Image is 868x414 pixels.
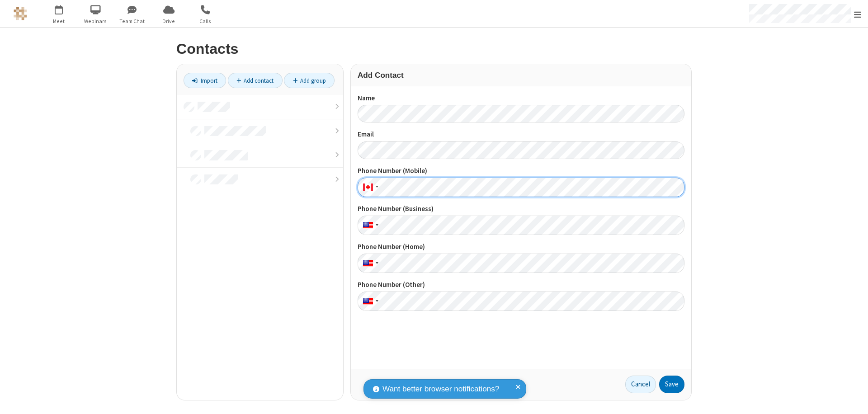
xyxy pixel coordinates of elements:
label: Name [358,93,684,103]
h3: Add Contact [358,71,684,80]
button: Save [659,376,684,394]
a: Import [184,73,226,88]
a: Cancel [625,376,656,394]
div: United States: + 1 [358,254,381,273]
div: United States: + 1 [358,292,381,311]
label: Email [358,129,684,140]
img: QA Selenium DO NOT DELETE OR CHANGE [14,7,27,20]
span: Want better browser notifications? [382,383,499,395]
a: Add group [284,73,335,88]
span: Calls [189,17,222,25]
div: Canada: + 1 [358,178,381,197]
label: Phone Number (Business) [358,204,684,214]
label: Phone Number (Mobile) [358,166,684,176]
div: United States: + 1 [358,216,381,235]
span: Team Chat [115,17,149,25]
label: Phone Number (Home) [358,242,684,252]
span: Meet [42,17,76,25]
span: Webinars [79,17,113,25]
h2: Contacts [176,41,692,57]
a: Add contact [228,73,283,88]
label: Phone Number (Other) [358,280,684,290]
span: Drive [152,17,186,25]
